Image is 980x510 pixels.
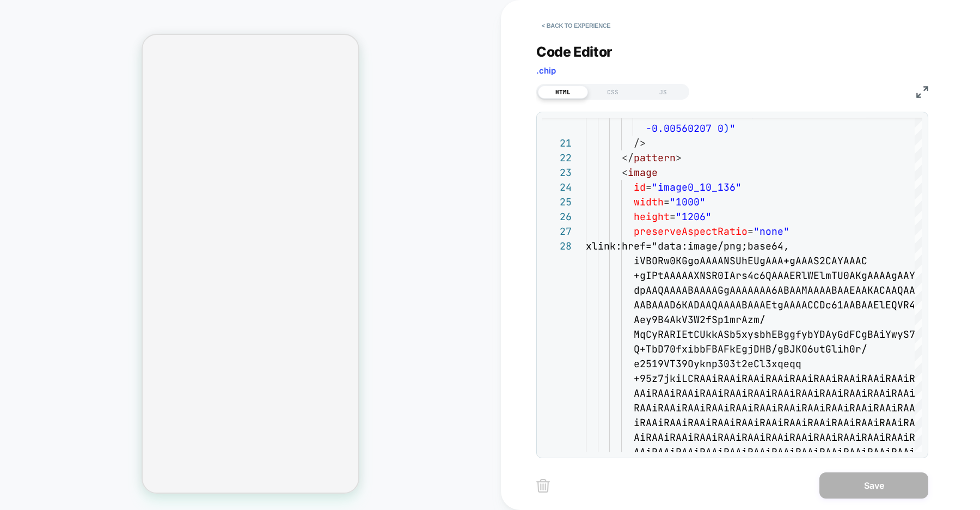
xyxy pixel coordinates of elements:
span: -0.00560207 0 [646,122,724,135]
div: 25 [542,195,572,209]
div: 23 [542,165,572,180]
button: Save [819,472,928,499]
span: /> [634,137,646,149]
span: AiRAAiRAAiRAAiRAAiRAAiRAAiRAAiRAAiRAAiRAAiRAAiR [634,431,915,444]
span: = [664,196,670,208]
div: 22 [542,150,572,165]
span: = [670,210,676,223]
span: = [646,181,652,193]
span: iRAAiRAAiRAAiRAAiRAAiRAAiRAAiRAAiRAAiRAAiRAAiRA [634,416,915,429]
span: width [634,196,664,208]
span: </ [622,151,634,164]
span: height [634,210,670,223]
span: "1000" [670,196,706,208]
span: = [748,225,754,238]
div: 27 [542,224,572,239]
span: RAAiRAAiRAAiRAAiRAAiRAAiRAAiRAAiRAAiRAAiRAAiRAA [634,402,915,414]
img: delete [536,479,550,493]
span: preserveAspectRatio [634,225,748,238]
span: +gIPtAAAAAXNSR0IArs4c6QAAAERlWElmTU0AKgAAAAgAAY [634,269,915,282]
span: AAiRAAiRAAiRAAiRAAiRAAiRAAiRAAiRAAiRAAiRAAiRAAi [634,387,915,399]
span: MqCyRARIEtCUkkASb5xysbhEBggfybYDAyGdFCgBAiYwyS7 [634,328,915,341]
span: pattern [634,151,676,164]
span: ) [724,122,730,135]
span: iVBORw0KGgoAAAANSUhEUgAAA+gAAAS2CAYAAAC [634,254,867,267]
span: xlink:href="data:image/png;base64, [586,240,789,252]
div: 21 [542,136,572,150]
span: Q+TbD70fxibbFBAFkEgjDHB/gBJKO6utGlih0r/ [634,343,867,355]
span: AABAAAD6KADAAQAAAABAAAEtgAAAACCDc61AABAAElEQVR4 [634,299,915,311]
div: 28 [542,239,572,253]
span: +95z7jkiLCRAAiRAAiRAAiRAAiRAAiRAAiRAAiRAAiRAAiR [634,372,915,385]
div: JS [638,86,688,99]
span: image [628,166,658,179]
div: 24 [542,180,572,195]
span: .chip [536,65,556,76]
span: Aey9B4AkV3W2fSp1mrAzm/ [634,313,765,326]
span: AAiRAAiRAAiRAAiRAAiRAAiRAAiRAAiRAAiRAAiRAAiRAAi [634,446,915,458]
button: < Back to experience [536,17,616,34]
div: CSS [588,86,638,99]
img: fullscreen [916,86,928,98]
span: "none" [754,225,789,238]
span: " [730,122,736,135]
span: < [622,166,628,179]
span: id [634,181,646,193]
span: "1206" [676,210,712,223]
span: Code Editor [536,44,612,60]
span: e2519VT39Oyknp303t2eCl3xqeqq [634,357,801,370]
div: HTML [538,86,588,99]
div: 26 [542,209,572,224]
span: dpAAQAAAABAAAAGgAAAAAAA6ABAAMAAAABAAEAAKACAAQAA [634,284,915,296]
span: > [676,151,682,164]
span: "image0_10_136" [652,181,742,193]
